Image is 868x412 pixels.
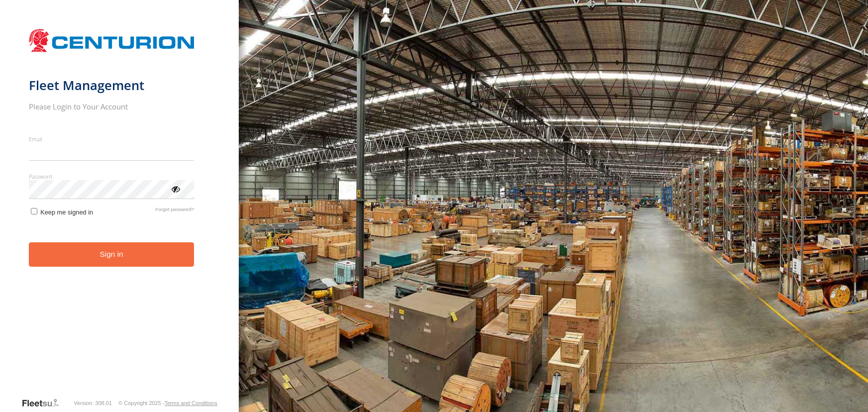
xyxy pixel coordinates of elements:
[29,135,194,143] label: Email
[29,102,194,111] h2: Please Login to Your Account
[74,400,112,406] div: Version: 308.01
[21,398,67,408] a: Visit our Website
[165,400,217,406] a: Terms and Conditions
[29,24,210,397] form: main
[40,208,93,216] span: Keep me signed in
[156,206,194,216] a: Forgot password?
[29,173,194,180] label: Password
[118,400,217,406] div: © Copyright 2025 -
[29,28,194,53] img: Centurion Transport
[29,77,194,94] h1: Fleet Management
[29,242,194,267] button: Sign in
[170,184,180,194] div: ViewPassword
[31,208,37,214] input: Keep me signed in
